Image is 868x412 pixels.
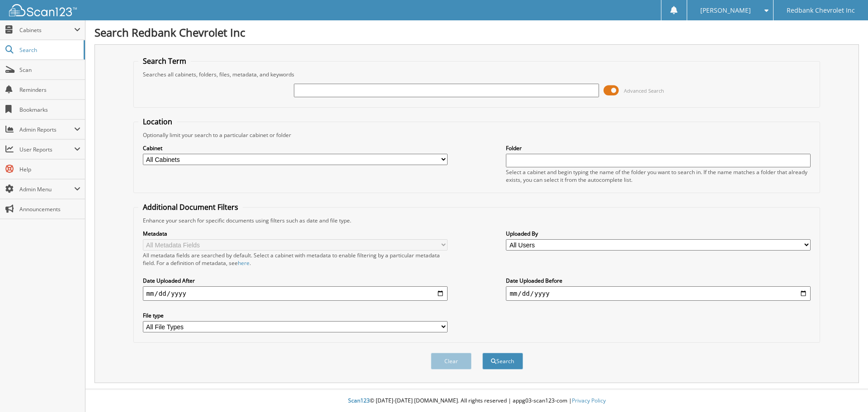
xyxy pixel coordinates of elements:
[19,106,80,114] span: Bookmarks
[143,277,448,284] label: Date Uploaded After
[138,217,816,224] div: Enhance your search for specific documents using filters such as date and file type.
[787,8,855,13] span: Redbank Chevrolet Inc
[138,202,243,212] legend: Additional Document Filters
[143,286,448,301] input: start
[823,369,868,412] iframe: Chat Widget
[19,126,74,133] span: Admin Reports
[506,168,811,184] div: Select a cabinet and begin typing the name of the folder you want to search in. If the name match...
[138,117,177,127] legend: Location
[506,277,811,284] label: Date Uploaded Before
[431,353,472,369] button: Clear
[700,8,751,13] span: [PERSON_NAME]
[94,25,859,40] h1: Search Redbank Chevrolet Inc
[482,353,523,369] button: Search
[138,131,816,139] div: Optionally limit your search to a particular cabinet or folder
[138,56,191,66] legend: Search Term
[506,286,811,301] input: end
[19,146,74,153] span: User Reports
[506,230,811,237] label: Uploaded By
[19,166,80,173] span: Help
[572,397,606,404] a: Privacy Policy
[85,390,868,412] div: © [DATE]-[DATE] [DOMAIN_NAME]. All rights reserved | appg03-scan123-com |
[19,26,74,34] span: Cabinets
[348,397,370,404] span: Scan123
[143,230,448,237] label: Metadata
[19,66,80,74] span: Scan
[143,251,448,267] div: All metadata fields are searched by default. Select a cabinet with metadata to enable filtering b...
[143,144,448,152] label: Cabinet
[19,205,80,213] span: Announcements
[19,46,79,54] span: Search
[19,86,80,94] span: Reminders
[624,87,664,94] span: Advanced Search
[9,4,77,16] img: scan123-logo-white.svg
[138,71,816,78] div: Searches all cabinets, folders, files, metadata, and keywords
[143,312,448,319] label: File type
[506,144,811,152] label: Folder
[19,185,74,193] span: Admin Menu
[238,259,250,267] a: here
